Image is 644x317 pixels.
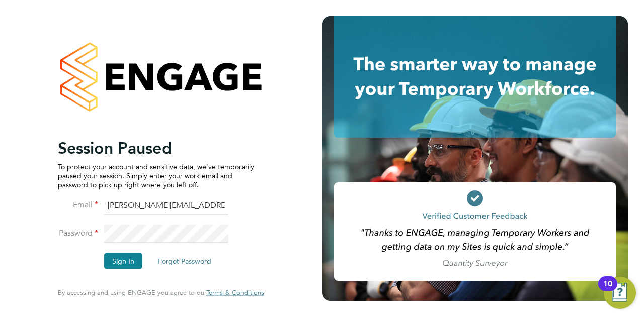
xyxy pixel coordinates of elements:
span: Terms & Conditions [206,288,264,297]
h2: Session Paused [58,138,254,158]
button: Sign In [104,253,142,269]
span: By accessing and using ENGAGE you agree to our [58,288,264,297]
div: 10 [603,284,612,297]
button: Open Resource Center, 10 new notifications [604,277,636,309]
a: Terms & Conditions [206,289,264,297]
input: Enter your work email... [104,197,228,215]
button: Forgot Password [149,253,219,269]
p: To protect your account and sensitive data, we've temporarily paused your session. Simply enter y... [58,162,254,189]
label: Email [58,199,98,210]
label: Password [58,228,98,238]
